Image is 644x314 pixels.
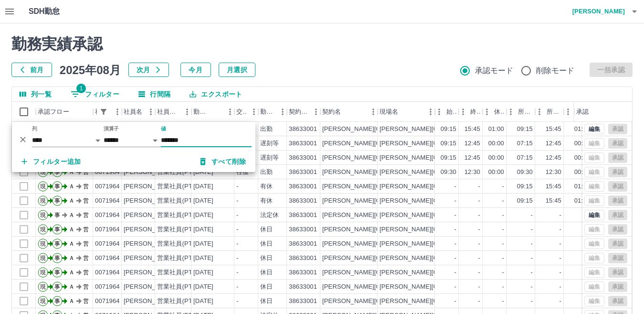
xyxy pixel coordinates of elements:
div: 休日 [260,225,273,234]
text: 事 [54,255,60,261]
div: 遅刻等 [260,153,279,162]
div: 09:30 [517,168,533,177]
div: - [560,254,561,263]
button: メニュー [366,105,380,119]
button: メニュー [423,105,438,119]
button: メニュー [309,105,323,119]
div: [PERSON_NAME] [124,225,176,234]
div: 15:45 [546,182,561,191]
div: 勤務日 [193,102,210,122]
div: - [502,225,504,234]
div: - [478,239,480,249]
div: [PERSON_NAME][GEOGRAPHIC_DATA] [322,153,440,162]
div: [PERSON_NAME] [124,239,176,249]
div: - [236,239,238,249]
div: [DATE] [193,239,213,249]
text: 事 [54,240,60,247]
div: [DATE] [193,211,213,220]
div: - [236,254,238,263]
div: 38633001 [289,168,317,177]
label: 列 [32,125,37,132]
div: 交通費 [234,102,258,122]
div: 01:00 [574,196,590,206]
div: 38633001 [289,297,317,306]
text: 事 [54,212,60,218]
text: Ａ [69,255,74,261]
div: 契約名 [322,102,341,122]
div: 38633001 [289,225,317,234]
div: - [236,282,238,292]
div: 現場名 [380,102,398,122]
button: 列選択 [12,87,59,101]
div: - [502,297,504,306]
div: 00:00 [574,139,590,148]
div: 所定開始 [518,102,533,122]
button: ソート [210,105,223,119]
text: Ａ [69,298,74,304]
button: メニュー [144,105,158,119]
text: Ａ [69,283,74,290]
div: - [454,225,456,234]
div: [PERSON_NAME][GEOGRAPHIC_DATA]学校給食センター [380,125,548,134]
div: [PERSON_NAME][GEOGRAPHIC_DATA]学校給食センター [380,297,548,306]
div: - [560,282,561,292]
div: フィルター表示 [12,122,255,172]
div: 12:45 [546,153,561,162]
button: フィルター表示 [63,87,127,101]
div: 休日 [260,254,273,263]
div: 始業 [446,102,457,122]
div: - [236,225,238,234]
div: 営業社員(PT契約) [157,225,207,234]
div: 休日 [260,297,273,306]
span: 1 [76,84,86,93]
div: [PERSON_NAME][GEOGRAPHIC_DATA]学校給食センター [380,196,548,206]
div: - [502,254,504,263]
div: 07:15 [517,153,533,162]
div: - [531,297,533,306]
div: 休憩 [483,102,507,122]
div: [PERSON_NAME] [124,196,176,206]
div: 00:00 [488,153,504,162]
text: 事 [54,283,60,290]
text: 現 [40,269,46,276]
text: Ａ [69,240,74,247]
div: 09:30 [441,168,456,177]
div: 0071964 [95,211,120,220]
div: 社員名 [124,102,142,122]
div: 38633001 [289,153,317,162]
div: - [454,211,456,220]
text: Ａ [69,212,74,218]
text: 事 [54,197,60,204]
div: 法定休 [260,211,279,220]
div: 0071964 [95,297,120,306]
div: 所定終業 [535,102,564,122]
div: 12:45 [465,139,480,148]
div: [PERSON_NAME] [124,211,176,220]
button: メニュー [110,105,125,119]
div: 38633001 [289,139,317,148]
div: 勤務区分 [260,102,275,122]
div: - [560,297,561,306]
div: 0071964 [95,282,120,292]
div: 営業社員(PT契約) [157,282,207,292]
text: 現 [40,212,46,218]
div: 営業社員(PT契約) [157,196,207,206]
button: 月選択 [219,63,255,77]
div: 承認フロー [38,102,69,122]
span: 削除モード [536,65,575,76]
div: [PERSON_NAME][GEOGRAPHIC_DATA] [322,211,440,220]
div: [DATE] [193,196,213,206]
div: [PERSON_NAME][GEOGRAPHIC_DATA] [322,182,440,191]
div: - [502,211,504,220]
button: 前月 [11,63,52,77]
div: [PERSON_NAME][GEOGRAPHIC_DATA] [322,225,440,234]
text: 営 [83,255,89,261]
div: - [478,225,480,234]
div: 38633001 [289,125,317,134]
button: 行間隔 [131,87,178,101]
div: 0071964 [95,225,120,234]
div: 休憩 [494,102,505,122]
div: 営業社員(PT契約) [157,239,207,249]
text: 営 [83,197,89,204]
div: 契約名 [320,102,378,122]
